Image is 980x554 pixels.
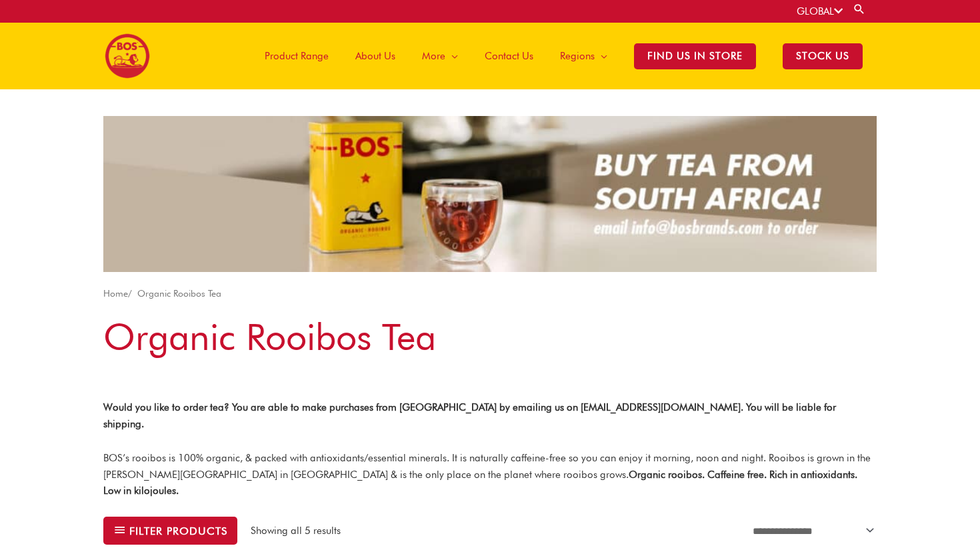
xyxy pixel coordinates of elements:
[422,36,445,76] span: More
[471,23,547,89] a: Contact Us
[485,36,533,76] span: Contact Us
[251,523,341,539] p: Showing all 5 results
[342,23,409,89] a: About Us
[105,33,150,79] img: BOS logo finals-200px
[103,288,128,299] a: Home
[769,23,876,89] a: STOCK US
[103,517,237,545] button: Filter products
[103,401,836,430] strong: Would you like to order tea? You are able to make purchases from [GEOGRAPHIC_DATA] by emailing us...
[560,36,595,76] span: Regions
[745,518,877,544] select: Shop order
[103,450,877,499] p: BOS’s rooibos is 100% organic, & packed with antioxidants/essential minerals. It is naturally caf...
[241,23,876,89] nav: Site Navigation
[621,23,769,89] a: Find Us in Store
[265,36,329,76] span: Product Range
[853,3,866,15] a: Search button
[355,36,395,76] span: About Us
[103,285,877,302] nav: Breadcrumb
[409,23,471,89] a: More
[783,43,863,69] span: STOCK US
[797,5,843,17] a: GLOBAL
[251,23,342,89] a: Product Range
[634,43,756,69] span: Find Us in Store
[103,311,877,363] h1: Organic Rooibos Tea
[547,23,621,89] a: Regions
[129,526,227,536] span: Filter products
